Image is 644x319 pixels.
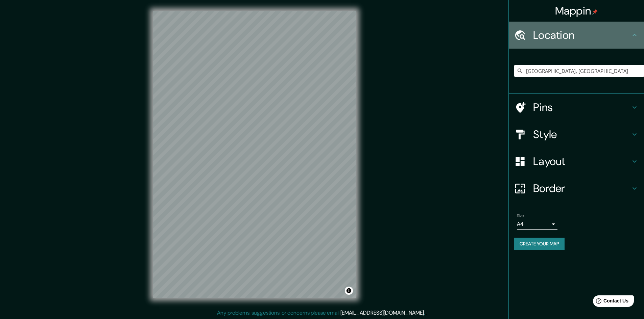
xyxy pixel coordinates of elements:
div: . [426,309,427,317]
div: Style [509,121,644,148]
h4: Style [533,128,630,141]
label: Size [517,213,524,219]
a: [EMAIL_ADDRESS][DOMAIN_NAME] [340,309,424,316]
div: Border [509,175,644,202]
div: A4 [517,219,557,230]
h4: Layout [533,155,630,168]
input: Pick your city or area [514,65,644,77]
h4: Pins [533,101,630,114]
p: Any problems, suggestions, or concerns please email . [217,309,425,317]
button: Toggle attribution [345,287,353,295]
h4: Mappin [555,4,598,18]
button: Create your map [514,238,565,250]
h4: Border [533,182,630,195]
iframe: Help widget launcher [584,293,637,312]
canvas: Map [153,11,356,298]
div: Layout [509,148,644,175]
div: Pins [509,94,644,121]
div: Location [509,22,644,49]
img: pin-icon.png [592,9,598,15]
h4: Location [533,28,630,42]
div: . [425,309,426,317]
